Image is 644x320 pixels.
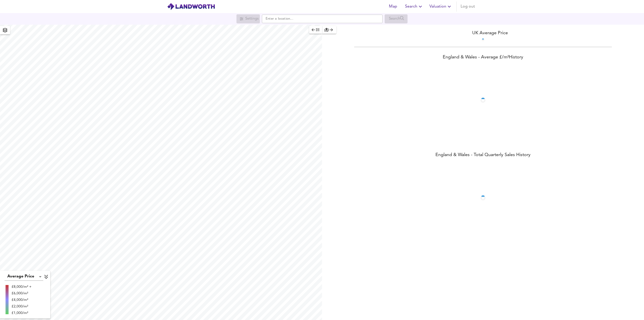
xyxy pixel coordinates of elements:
[429,3,452,10] span: Valuation
[167,3,215,10] img: logo
[262,15,383,23] input: Enter a location...
[403,2,425,12] button: Search
[322,152,644,159] div: England & Wales - Total Quarterly Sales History
[12,284,31,289] div: £8,000/m² +
[387,3,399,10] span: Map
[322,54,644,61] div: England & Wales - Average £/ m² History
[427,2,454,12] button: Valuation
[12,310,31,315] div: £1,000/m²
[12,304,31,309] div: £2,000/m²
[12,291,31,296] div: £6,000/m²
[405,3,423,10] span: Search
[5,273,43,281] div: Average Price
[459,2,477,12] button: Log out
[385,14,408,23] div: Search for a location first or explore the map
[322,30,644,37] div: UK Average Price
[12,297,31,302] div: £4,000/m²
[461,3,475,10] span: Log out
[236,14,260,23] div: Search for a location first or explore the map
[385,2,401,12] button: Map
